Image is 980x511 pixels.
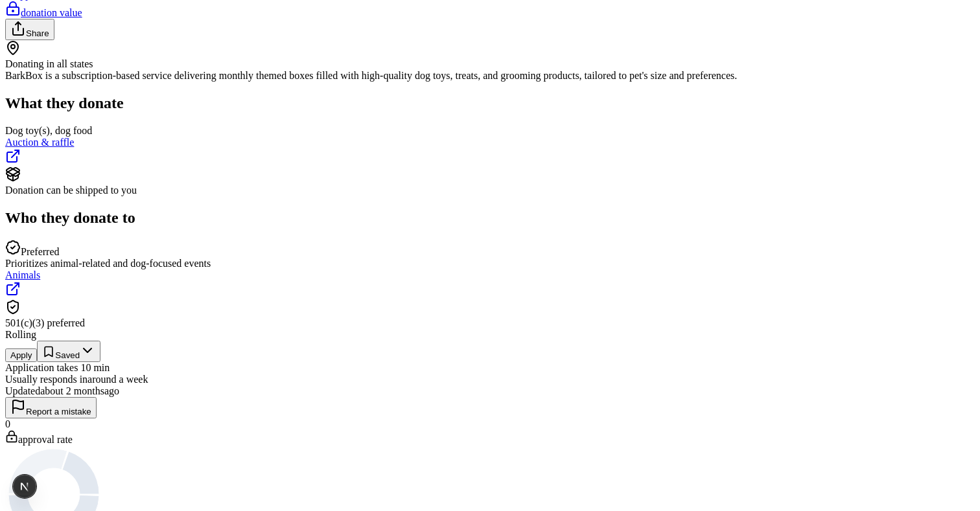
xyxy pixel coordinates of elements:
[5,385,975,397] div: Updated about 2 months ago
[37,341,100,362] button: Saved
[5,317,85,328] span: 501(c)(3) preferred
[5,397,97,418] button: Report a mistake
[55,350,80,360] span: Saved
[5,374,975,385] div: Usually responds in around a week
[18,434,73,445] span: approval rate
[5,329,975,341] div: Rolling
[5,362,975,374] div: Application takes 10 min
[5,348,37,362] button: Apply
